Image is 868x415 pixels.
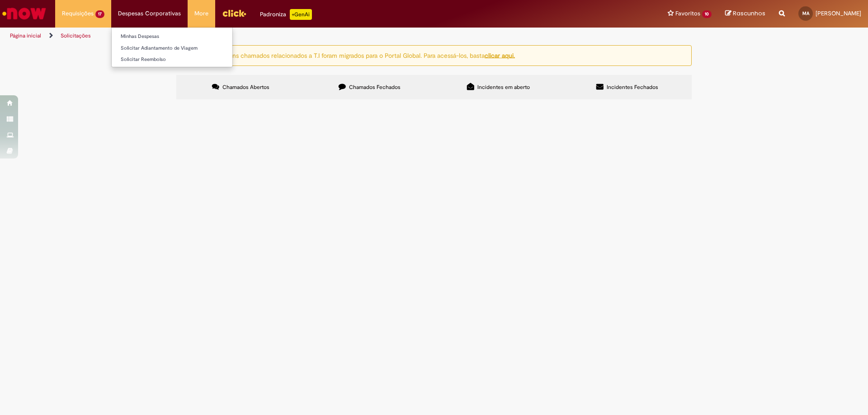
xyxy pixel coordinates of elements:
span: Chamados Fechados [349,84,401,91]
a: clicar aqui. [485,51,515,59]
a: Solicitar Adiantamento de Viagem [112,43,232,53]
a: Página inicial [10,32,41,39]
a: Minhas Despesas [112,32,232,42]
ul: Despesas Corporativas [111,27,233,67]
span: [PERSON_NAME] [816,9,861,17]
span: Favoritos [675,9,700,18]
img: click_logo_yellow_360x200.png [222,6,246,20]
span: MA [802,10,809,16]
span: Requisições [62,9,94,18]
a: Solicitações [61,32,91,39]
a: Rascunhos [725,9,765,18]
span: Incidentes Fechados [607,84,658,91]
img: ServiceNow [1,5,47,23]
span: More [194,9,208,18]
span: Despesas Corporativas [118,9,181,18]
ng-bind-html: Atenção: alguns chamados relacionados a T.I foram migrados para o Portal Global. Para acessá-los,... [194,51,515,59]
span: Incidentes em aberto [477,84,530,91]
p: +GenAi [290,9,312,20]
span: 10 [702,10,712,18]
a: Solicitar Reembolso [112,55,232,65]
span: Chamados Abertos [222,84,269,91]
div: Padroniza [260,9,312,20]
span: Rascunhos [733,9,765,18]
ul: Trilhas de página [7,28,572,44]
span: 17 [95,10,104,18]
